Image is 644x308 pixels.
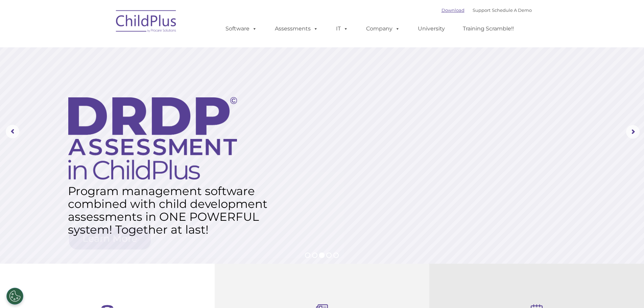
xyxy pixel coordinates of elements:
[359,22,407,35] a: Company
[219,22,264,35] a: Software
[69,228,151,250] a: Learn More
[6,288,23,305] button: Cookies Settings
[94,45,115,50] span: Last name
[442,7,464,13] a: Download
[94,72,123,77] span: Phone number
[113,5,180,39] img: ChildPlus by Procare Solutions
[456,22,521,35] a: Training Scramble!!
[442,7,532,13] font: |
[411,22,452,35] a: University
[473,7,491,13] a: Support
[68,97,237,180] img: DRDP Assessment in ChildPlus
[268,22,325,35] a: Assessments
[329,22,355,35] a: IT
[68,185,274,236] rs-layer: Program management software combined with child development assessments in ONE POWERFUL system! T...
[492,7,532,13] a: Schedule A Demo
